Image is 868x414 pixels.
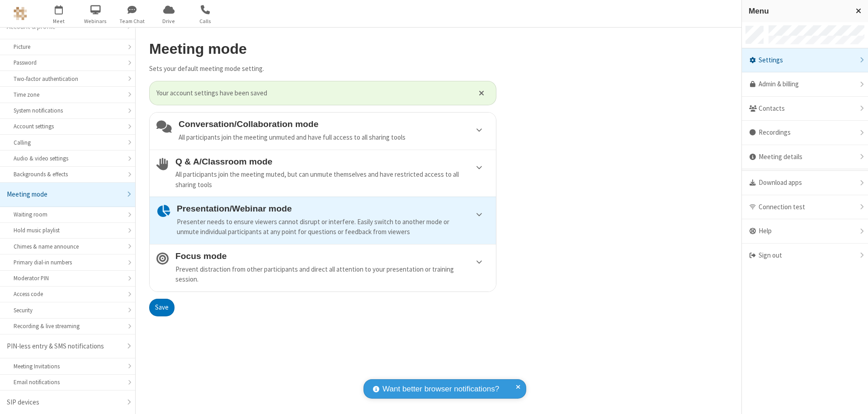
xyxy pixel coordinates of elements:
div: Calling [14,138,122,147]
div: Chimes & name announce [14,242,122,251]
div: Account settings [14,122,122,131]
span: Your account settings have been saved [156,88,467,99]
div: Password [14,58,122,67]
div: Sign out [742,244,868,268]
div: Presenter needs to ensure viewers cannot disrupt or interfere. Easily switch to another mode or u... [177,217,489,237]
div: Help [742,219,868,244]
div: Connection test [742,195,868,220]
div: Settings [742,48,868,73]
div: PIN-less entry & SMS notifications [7,341,122,352]
span: Calls [189,17,222,25]
h4: Focus mode [175,251,489,261]
iframe: Chat [845,390,861,408]
h2: Meeting mode [149,41,496,57]
h4: Q & A/Classroom mode [175,157,489,166]
div: Prevent distraction from other participants and direct all attention to your presentation or trai... [175,264,489,285]
h4: Presentation/Webinar mode [177,204,489,213]
span: Meet [42,17,76,25]
div: Time zone [14,90,122,99]
div: Contacts [742,97,868,121]
div: Recordings [742,121,868,145]
div: Download apps [742,171,868,195]
div: System notifications [14,106,122,115]
div: Picture [14,42,122,51]
div: Audio & video settings [14,154,122,163]
button: Save [149,299,175,317]
div: Meeting details [742,145,868,169]
div: Recording & live streaming [14,322,122,330]
h4: Conversation/Collaboration mode [179,119,489,129]
p: Sets your default meeting mode setting. [149,64,496,74]
button: Close alert [474,86,489,100]
img: QA Selenium DO NOT DELETE OR CHANGE [14,7,27,20]
div: Security [14,306,122,315]
div: SIP devices [7,397,122,408]
div: Waiting room [14,210,122,219]
div: Backgrounds & effects [14,170,122,179]
span: Team Chat [115,17,149,25]
div: Primary dial-in numbers [14,258,122,267]
div: Hold music playlist [14,226,122,235]
span: Drive [152,17,186,25]
div: All participants join the meeting unmuted and have full access to all sharing tools [179,132,489,143]
div: Email notifications [14,378,122,386]
div: All participants join the meeting muted, but can unmute themselves and have restricted access to ... [175,169,489,190]
div: Two-factor authentication [14,75,122,83]
h3: Menu [749,7,848,15]
a: Admin & billing [742,72,868,97]
div: Moderator PIN [14,274,122,282]
span: Webinars [79,17,113,25]
div: Meeting Invitations [14,362,122,371]
div: Meeting mode [7,189,122,200]
span: Want better browser notifications? [382,383,499,395]
div: Access code [14,290,122,298]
